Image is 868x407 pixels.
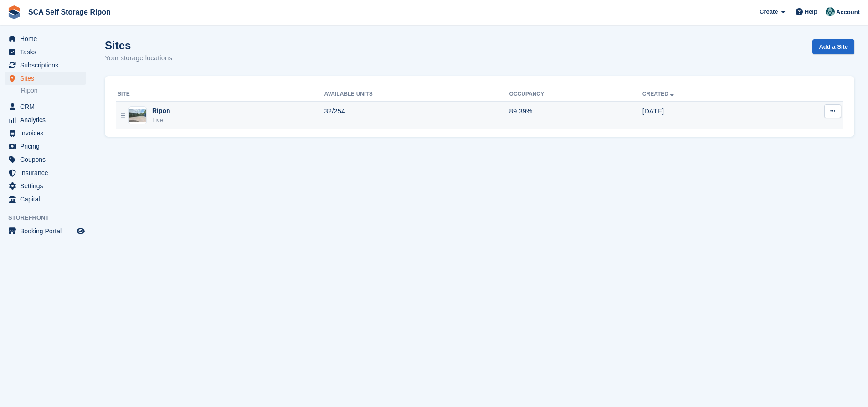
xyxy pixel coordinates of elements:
[642,101,770,129] td: [DATE]
[5,140,86,153] a: menu
[5,225,86,237] a: menu
[8,213,91,222] span: Storefront
[5,166,86,179] a: menu
[5,127,86,139] a: menu
[152,116,170,125] div: Live
[7,5,21,19] img: stora-icon-8386f47178a22dfd0bd8f6a31ec36ba5ce8667c1dd55bd0f319d3a0aa187defe.svg
[5,72,86,85] a: menu
[20,127,75,139] span: Invoices
[116,87,324,102] th: Site
[5,32,86,45] a: menu
[5,46,86,58] a: menu
[20,166,75,179] span: Insurance
[5,153,86,166] a: menu
[20,153,75,166] span: Coupons
[509,87,642,102] th: Occupancy
[20,72,75,85] span: Sites
[20,180,75,192] span: Settings
[21,86,86,95] a: Ripon
[105,39,172,52] h1: Sites
[20,100,75,113] span: CRM
[509,101,642,129] td: 89.39%
[129,109,146,122] img: Image of Ripon site
[5,180,86,192] a: menu
[20,193,75,206] span: Capital
[25,5,114,20] a: SCA Self Storage Ripon
[642,91,676,97] a: Created
[812,39,854,54] a: Add a Site
[5,193,86,206] a: menu
[20,140,75,153] span: Pricing
[760,7,778,16] span: Create
[324,101,509,129] td: 32/254
[152,106,170,116] div: Ripon
[805,7,817,16] span: Help
[324,87,509,102] th: Available Units
[826,7,835,16] img: Bethany Bloodworth
[5,100,86,113] a: menu
[5,113,86,126] a: menu
[75,226,86,237] a: Preview store
[105,53,172,63] p: Your storage locations
[836,8,860,17] span: Account
[5,59,86,72] a: menu
[20,32,75,45] span: Home
[20,59,75,72] span: Subscriptions
[20,225,75,237] span: Booking Portal
[20,46,75,58] span: Tasks
[20,113,75,126] span: Analytics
